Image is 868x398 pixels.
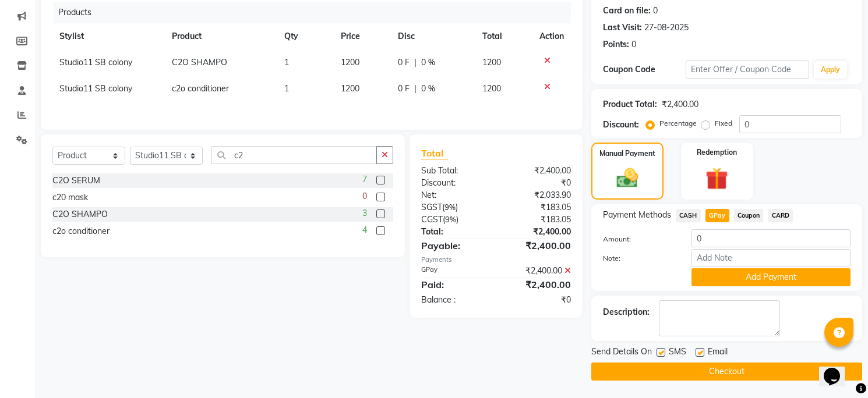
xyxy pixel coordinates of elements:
span: C2O SHAMPO [172,57,227,67]
span: Total [421,147,448,159]
span: 9% [445,215,456,224]
div: ₹0 [496,177,580,189]
span: 1 [284,57,289,67]
span: 4 [362,224,367,236]
span: 0 % [421,56,435,69]
div: C2O SHAMPO [52,208,108,221]
div: ₹0 [496,294,580,306]
th: Total [475,23,532,49]
div: Last Visit: [603,22,642,34]
div: Payable: [412,239,496,253]
div: ₹2,400.00 [496,226,580,238]
div: Net: [412,189,496,201]
span: CASH [676,209,701,222]
input: Enter Offer / Coupon Code [686,61,810,79]
img: _cash.svg [610,166,645,190]
div: 27-08-2025 [644,22,689,34]
label: Note: [594,253,683,264]
label: Amount: [594,234,683,244]
label: Manual Payment [599,148,655,159]
span: SGST [421,202,442,212]
div: Balance : [412,294,496,306]
div: ₹2,033.90 [496,189,580,201]
span: | [414,83,417,95]
input: Add Note [691,249,851,267]
span: 0 F [398,83,410,95]
span: Send Details On [591,346,652,360]
div: Discount: [603,119,639,131]
div: c2o conditioner [52,225,110,237]
div: c20 mask [52,191,88,204]
span: 0 F [398,56,410,69]
span: 1 [284,83,289,94]
div: ₹2,400.00 [496,165,580,177]
div: Payments [421,255,571,265]
div: Sub Total: [412,165,496,177]
iframe: chat widget [819,351,856,386]
div: Coupon Code [603,63,686,76]
th: Disc [391,23,475,49]
span: c2o conditioner [172,83,229,94]
div: 0 [631,38,636,51]
span: 0 [362,190,367,202]
span: Email [708,346,728,360]
th: Qty [277,23,334,49]
th: Price [334,23,391,49]
span: 0 % [421,83,435,95]
div: ₹2,400.00 [496,278,580,292]
span: Studio11 SB colony [59,57,132,67]
input: Amount [691,229,851,247]
span: Studio11 SB colony [59,83,132,94]
img: _gift.svg [698,165,735,193]
button: Apply [814,61,847,79]
span: 1200 [341,83,359,94]
span: CGST [421,214,443,225]
button: Add Payment [691,268,851,286]
div: ₹183.05 [496,214,580,226]
div: ( ) [412,201,496,214]
span: CARD [768,209,793,222]
div: ₹183.05 [496,201,580,214]
div: Paid: [412,278,496,292]
input: Search or Scan [211,146,377,164]
th: Action [532,23,571,49]
div: ₹2,400.00 [496,265,580,277]
span: 1200 [482,57,501,67]
div: GPay [412,265,496,277]
span: Payment Methods [603,209,671,221]
th: Stylist [52,23,165,49]
span: SMS [669,346,686,360]
label: Percentage [659,118,697,129]
label: Fixed [715,118,732,129]
div: Total: [412,226,496,238]
th: Product [165,23,277,49]
div: ( ) [412,214,496,226]
div: C2O SERUM [52,175,100,187]
div: 0 [653,5,658,17]
div: Product Total: [603,98,657,111]
span: GPay [705,209,729,222]
span: 1200 [482,83,501,94]
div: Description: [603,306,650,318]
label: Redemption [697,147,737,158]
span: 3 [362,207,367,219]
span: 1200 [341,57,359,67]
div: ₹2,400.00 [662,98,698,111]
span: 9% [444,202,456,212]
div: Products [54,2,580,23]
button: Checkout [591,363,862,381]
span: Coupon [734,209,764,222]
div: Points: [603,38,629,51]
span: 7 [362,173,367,186]
div: ₹2,400.00 [496,239,580,253]
div: Discount: [412,177,496,189]
span: | [414,56,417,69]
div: Card on file: [603,5,651,17]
